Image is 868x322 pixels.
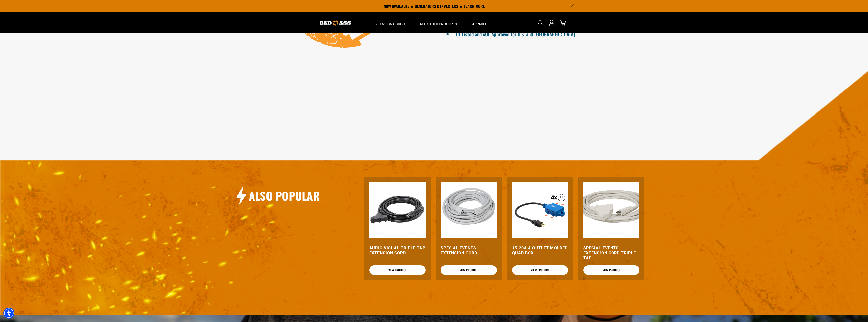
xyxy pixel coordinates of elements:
a: Special Events Extension Cord Triple Tap [583,245,639,261]
a: Audio Visual Triple Tap Extension Cord [369,245,426,256]
a: View Product [441,265,497,275]
summary: All Other Products [412,12,464,33]
span: Apparel [472,22,487,26]
a: View Product [369,265,426,275]
img: white [441,182,497,238]
a: View Product [583,265,639,275]
summary: Apparel [464,12,495,33]
a: cart [559,20,567,26]
h2: Also Popular [249,188,320,203]
div: Accessibility Menu [3,308,14,319]
summary: Extension Cords [366,12,412,33]
a: 15-20A 4-Outlet Molded Quad Box [512,245,568,256]
li: UL Listed and cUL Approved for U.S. and [GEOGRAPHIC_DATA]. [456,29,851,38]
span: Extension Cords [373,22,405,26]
img: 15-20A 4-Outlet Molded Quad Box [512,182,568,238]
img: Bad Ass Extension Cords [320,20,351,26]
a: Special Events Extension Cord [441,245,497,256]
img: black [369,182,426,238]
span: All Other Products [420,22,457,26]
a: View Product [512,265,568,275]
a: Open this option [548,12,556,33]
summary: Search [537,19,545,27]
img: white [583,182,639,238]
